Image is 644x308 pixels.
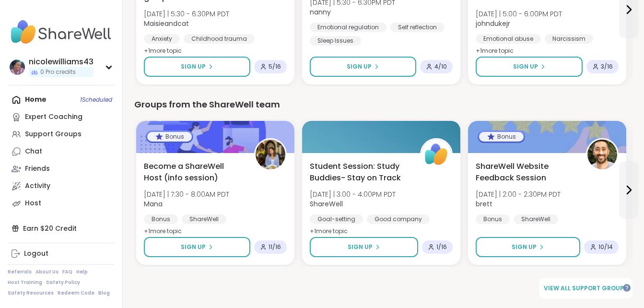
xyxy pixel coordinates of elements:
div: Support Groups [25,130,82,139]
a: View all support groups [539,278,632,298]
div: Friends [25,164,50,174]
div: ShareWell [182,214,226,224]
a: Logout [8,245,115,262]
span: 10 / 14 [598,243,613,251]
a: Redeem Code [58,290,94,296]
button: Sign Up [310,57,416,77]
span: Student Session: Study Buddies- Stay on Track [310,161,410,184]
a: Host [8,195,115,212]
b: Maisieandcat [144,19,189,28]
a: Friends [8,160,115,178]
img: nicolewilliams43 [10,59,25,75]
div: Logout [24,249,48,259]
a: Chat [8,143,115,160]
b: ShareWell [310,199,343,209]
div: Bonus [476,214,510,224]
a: Referrals [8,269,32,275]
span: Sign Up [512,243,537,251]
span: Sign Up [181,243,206,251]
button: Sign Up [476,237,580,257]
a: Safety Resources [8,290,54,296]
b: nanny [310,7,331,17]
span: Sign Up [347,62,372,71]
span: 0 Pro credits [40,68,76,76]
button: Sign Up [476,57,583,77]
img: Mana [256,140,285,169]
span: Sign Up [181,62,206,71]
button: Sign Up [310,237,418,257]
div: Bonus [479,132,524,142]
span: 1 / 16 [436,243,447,251]
div: Goal-setting [310,214,363,224]
a: Host Training [8,279,42,286]
a: Help [76,269,88,275]
div: nicolewilliams43 [29,57,94,67]
span: 3 / 16 [601,63,613,71]
div: Emotional abuse [476,34,541,44]
span: ShareWell Website Feedback Session [476,161,575,184]
div: Good company [367,214,430,224]
iframe: Spotlight [623,284,631,292]
b: johndukejr [476,19,510,28]
div: Narcissism [545,34,593,44]
span: 5 / 16 [269,63,281,71]
div: Earn $20 Credit [8,220,115,237]
button: Sign Up [144,237,250,257]
a: FAQ [62,269,72,275]
span: [DATE] | 7:30 - 8:00AM PDT [144,190,229,199]
div: Bonus [147,132,192,142]
span: [DATE] | 3:00 - 4:00PM PDT [310,190,396,199]
span: Sign Up [348,243,373,251]
div: Host [25,199,41,208]
a: Expert Coaching [8,108,115,126]
button: Sign Up [144,57,250,77]
div: Bonus [144,214,178,224]
b: Mana [144,199,163,209]
a: Activity [8,178,115,195]
span: [DATE] | 5:00 - 6:00PM PDT [476,9,562,19]
div: Expert Coaching [25,112,82,122]
div: ShareWell [514,214,558,224]
img: ShareWell [422,140,451,169]
span: Become a ShareWell Host (info session) [144,161,244,184]
div: Anxiety [144,34,180,44]
img: ShareWell Nav Logo [8,15,115,49]
span: [DATE] | 5:30 - 6:30PM PDT [144,9,229,19]
div: Emotional regulation [310,23,386,32]
span: 4 / 10 [434,63,447,71]
img: brett [587,140,617,169]
b: brett [476,199,492,209]
div: Sleep Issues [310,36,361,46]
a: Safety Policy [46,279,80,286]
span: Sign Up [513,62,538,71]
div: Chat [25,147,42,156]
div: Childhood trauma [184,34,255,44]
a: Support Groups [8,126,115,143]
div: Self reflection [390,23,445,32]
a: About Us [35,269,59,275]
span: [DATE] | 2:00 - 2:30PM PDT [476,190,561,199]
a: Blog [98,290,110,296]
div: Activity [25,181,50,191]
div: Groups from the ShareWell team [134,98,632,111]
span: 11 / 16 [269,243,281,251]
span: View all support groups [544,284,628,293]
